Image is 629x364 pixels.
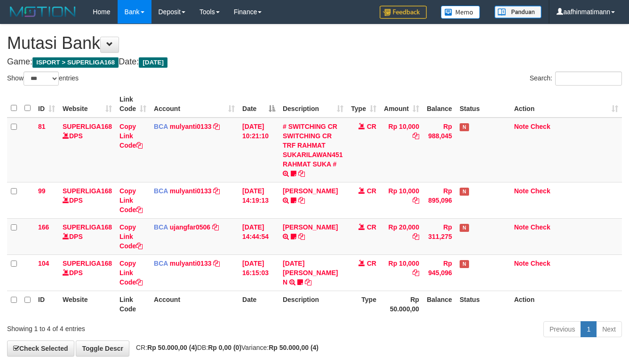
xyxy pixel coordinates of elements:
[413,269,419,277] a: Copy Rp 10,000 to clipboard
[531,223,550,231] a: Check
[63,123,112,130] a: SUPERLIGA168
[7,5,79,19] img: MOTION_logo.png
[119,260,143,286] a: Copy Link Code
[380,254,423,291] td: Rp 10,000
[581,321,597,337] a: 1
[154,223,168,231] span: BCA
[38,260,49,267] span: 104
[212,223,219,231] a: Copy ujangfar0506 to clipboard
[239,254,279,291] td: [DATE] 16:15:03
[510,91,622,118] th: Action: activate to sort column ascending
[367,187,376,195] span: CR
[460,188,469,196] span: Has Note
[63,223,112,231] a: SUPERLIGA168
[460,224,469,232] span: Has Note
[239,291,279,317] th: Date
[413,132,419,140] a: Copy Rp 10,000 to clipboard
[213,260,220,267] a: Copy mulyanti0133 to clipboard
[131,344,318,351] span: CR: DB: Variance:
[170,223,210,231] a: ujangfar0506
[298,233,305,240] a: Copy NOVEN ELING PRAYOG to clipboard
[283,187,338,195] a: [PERSON_NAME]
[279,91,347,118] th: Description: activate to sort column ascending
[413,233,419,240] a: Copy Rp 20,000 to clipboard
[514,260,529,267] a: Note
[170,260,212,267] a: mulyanti0133
[380,218,423,254] td: Rp 20,000
[298,170,305,177] a: Copy # SWITCHING CR SWITCHING CR TRF RAHMAT SUKARILAWAN451 RAHMAT SUKA # to clipboard
[531,123,550,130] a: Check
[510,291,622,317] th: Action
[423,91,456,118] th: Balance
[514,187,529,195] a: Note
[423,182,456,218] td: Rp 895,096
[380,91,423,118] th: Amount: activate to sort column ascending
[119,223,143,250] a: Copy Link Code
[7,71,79,86] label: Show entries
[147,344,197,351] strong: Rp 50.000,00 (4)
[283,223,338,231] a: [PERSON_NAME]
[239,218,279,254] td: [DATE] 14:44:54
[441,6,480,19] img: Button%20Memo.svg
[154,123,168,130] span: BCA
[116,91,150,118] th: Link Code: activate to sort column ascending
[380,182,423,218] td: Rp 10,000
[456,91,510,118] th: Status
[24,71,59,86] select: Showentries
[7,340,74,356] a: Check Selected
[38,187,46,195] span: 99
[213,187,220,195] a: Copy mulyanti0133 to clipboard
[59,118,116,182] td: DPS
[283,260,338,286] a: [DATE] [PERSON_NAME] N
[170,123,212,130] a: mulyanti0133
[34,291,59,317] th: ID
[283,123,343,168] a: # SWITCHING CR SWITCHING CR TRF RAHMAT SUKARILAWAN451 RAHMAT SUKA #
[116,291,150,317] th: Link Code
[76,340,129,356] a: Toggle Descr
[119,187,143,214] a: Copy Link Code
[596,321,622,337] a: Next
[456,291,510,317] th: Status
[7,320,255,333] div: Showing 1 to 4 of 4 entries
[279,291,347,317] th: Description
[423,118,456,182] td: Rp 988,045
[59,182,116,218] td: DPS
[380,6,427,19] img: Feedback.jpg
[59,254,116,291] td: DPS
[34,91,59,118] th: ID: activate to sort column ascending
[154,187,168,195] span: BCA
[530,71,622,86] label: Search:
[423,254,456,291] td: Rp 945,096
[555,71,622,86] input: Search:
[413,197,419,204] a: Copy Rp 10,000 to clipboard
[367,223,376,231] span: CR
[32,57,119,68] span: ISPORT > SUPERLIGA168
[239,182,279,218] td: [DATE] 14:19:13
[298,197,305,204] a: Copy MUHAMMAD REZA to clipboard
[380,291,423,317] th: Rp 50.000,00
[380,118,423,182] td: Rp 10,000
[514,223,529,231] a: Note
[63,187,112,195] a: SUPERLIGA168
[7,57,622,67] h4: Game: Date:
[423,218,456,254] td: Rp 311,275
[139,57,167,68] span: [DATE]
[531,187,550,195] a: Check
[59,291,116,317] th: Website
[347,291,380,317] th: Type
[543,321,581,337] a: Previous
[367,123,376,130] span: CR
[514,123,529,130] a: Note
[38,123,46,130] span: 81
[7,34,622,53] h1: Mutasi Bank
[150,291,239,317] th: Account
[59,218,116,254] td: DPS
[154,260,168,267] span: BCA
[239,91,279,118] th: Date: activate to sort column descending
[494,6,541,18] img: panduan.png
[170,187,212,195] a: mulyanti0133
[460,260,469,268] span: Has Note
[63,260,112,267] a: SUPERLIGA168
[213,123,220,130] a: Copy mulyanti0133 to clipboard
[59,91,116,118] th: Website: activate to sort column ascending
